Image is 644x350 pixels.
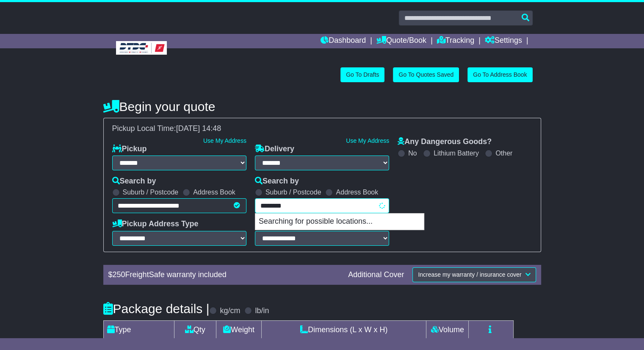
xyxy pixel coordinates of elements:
span: Increase my warranty / insurance cover [418,271,521,278]
div: Pickup Local Time: [108,124,536,133]
label: Suburb / Postcode [123,188,179,196]
td: Qty [174,320,216,339]
a: Quote/Book [376,34,426,48]
td: Weight [216,320,262,339]
label: Lithium Battery [434,149,479,157]
label: Search by [112,177,156,186]
h4: Begin your quote [103,100,541,114]
label: Any Dangerous Goods? [398,137,492,147]
label: Pickup [112,144,147,154]
td: Dimensions (L x W x H) [262,320,426,339]
p: Searching for possible locations... [255,214,424,230]
label: Address Book [193,188,235,196]
div: $ FreightSafe warranty included [104,270,344,280]
label: No [408,149,417,157]
label: Other [495,149,512,157]
a: Go To Address Book [467,67,532,82]
a: Go To Quotes Saved [393,67,459,82]
label: lb/in [255,306,269,316]
button: Increase my warranty / insurance cover [412,267,536,282]
span: [DATE] 14:48 [176,124,221,133]
a: Settings [485,34,522,48]
span: 250 [113,270,125,279]
td: Volume [426,320,469,339]
a: Use My Address [346,137,389,144]
label: Pickup Address Type [112,219,199,229]
a: Use My Address [203,137,246,144]
a: Go To Drafts [340,67,384,82]
label: Suburb / Postcode [265,188,321,196]
a: Dashboard [321,34,366,48]
label: Delivery [255,144,294,154]
div: Additional Cover [344,270,408,280]
label: kg/cm [220,306,240,316]
label: Search by [255,177,299,186]
td: Type [103,320,174,339]
a: Tracking [437,34,474,48]
h4: Package details | [103,302,210,316]
label: Address Book [336,188,378,196]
